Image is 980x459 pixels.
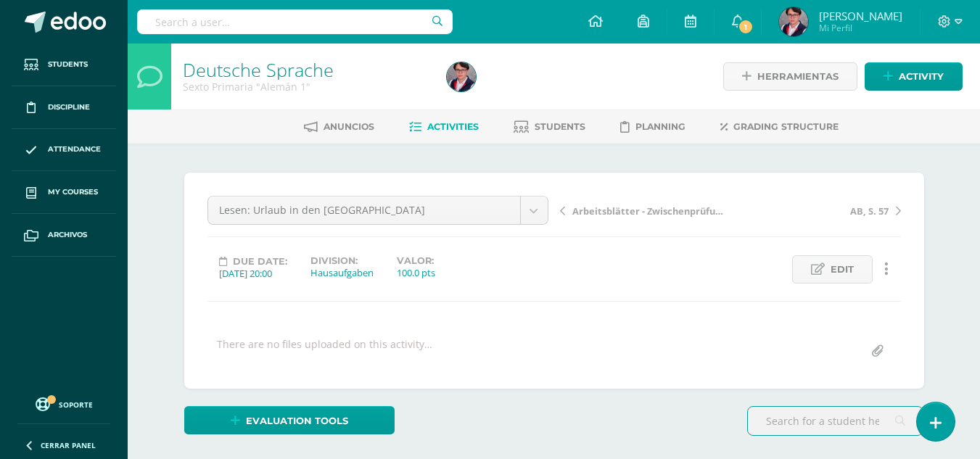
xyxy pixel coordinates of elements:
[59,400,93,410] span: Soporte
[831,256,854,283] span: Edit
[48,186,98,198] span: My courses
[779,7,808,36] img: 3d5d3fbbf55797b71de552028b9912e0.png
[757,63,839,90] span: Herramientas
[12,171,116,214] a: My courses
[12,129,116,172] a: Attendance
[819,9,902,23] span: [PERSON_NAME]
[850,204,889,218] span: AB, S. 57
[535,121,585,132] span: Students
[183,57,334,82] a: Deutsche Sprache
[324,121,374,132] span: Anuncios
[620,115,685,138] a: Planning
[819,22,902,34] span: Mi Perfil
[183,80,429,94] div: Sexto Primaria 'Alemán 1'
[748,407,923,435] input: Search for a student here…
[48,144,101,155] span: Attendance
[48,102,90,113] span: Discipline
[427,121,479,132] span: Activities
[635,121,685,132] span: Planning
[12,214,116,257] a: Archivos
[217,337,432,365] div: There are no files uploaded on this activity…
[219,197,509,224] span: Lesen: Urlaub in den [GEOGRAPHIC_DATA]
[310,255,374,266] label: Division:
[48,229,87,241] span: Archivos
[397,255,435,266] label: Valor:
[560,203,730,218] a: Arbeitsblätter - Zwischenprüfung
[723,62,857,91] a: Herramientas
[183,59,429,80] h1: Deutsche Sprache
[12,86,116,129] a: Discipline
[137,9,453,34] input: Search a user…
[397,266,435,279] div: 100.0 pts
[572,204,726,218] span: Arbeitsblätter - Zwischenprüfung
[720,115,839,138] a: Grading structure
[447,62,476,91] img: 3d5d3fbbf55797b71de552028b9912e0.png
[899,63,944,90] span: Activity
[733,121,839,132] span: Grading structure
[233,256,287,267] span: Due date:
[409,115,479,138] a: Activities
[514,115,585,138] a: Students
[17,394,110,413] a: Soporte
[304,115,374,138] a: Anuncios
[48,59,88,70] span: Students
[208,197,548,224] a: Lesen: Urlaub in den [GEOGRAPHIC_DATA]
[865,62,963,91] a: Activity
[730,203,901,218] a: AB, S. 57
[184,406,395,434] a: Evaluation tools
[219,267,287,280] div: [DATE] 20:00
[738,19,754,35] span: 1
[41,440,96,450] span: Cerrar panel
[246,408,348,434] span: Evaluation tools
[310,266,374,279] div: Hausaufgaben
[12,44,116,86] a: Students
